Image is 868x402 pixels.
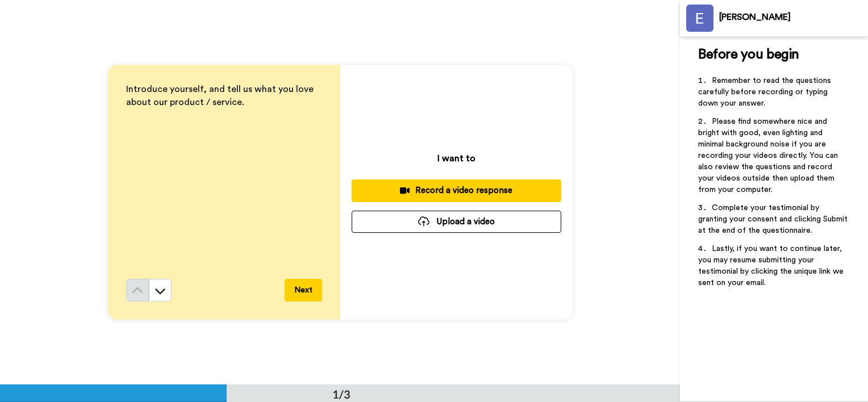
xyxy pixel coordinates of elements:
img: Profile Image [686,5,713,32]
span: Complete your testimonial by granting your consent and clicking Submit at the end of the question... [698,204,850,235]
span: Lastly, if you want to continue later, you may resume submitting your testimonial by clicking the... [698,245,846,287]
button: Upload a video [352,211,561,233]
div: 1/3 [314,386,369,402]
div: Record a video response [361,185,552,196]
button: Record a video response [352,179,561,202]
span: Please find somewhere nice and bright with good, even lighting and minimal background noise if yo... [698,118,840,194]
span: Before you begin [698,48,799,61]
button: Next [285,279,322,301]
div: [PERSON_NAME] [719,12,867,23]
p: I want to [437,152,475,165]
span: Remember to read the questions carefully before recording or typing down your answer. [698,77,833,107]
span: Introduce yourself, and tell us what you love about our product / service. [126,85,316,107]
